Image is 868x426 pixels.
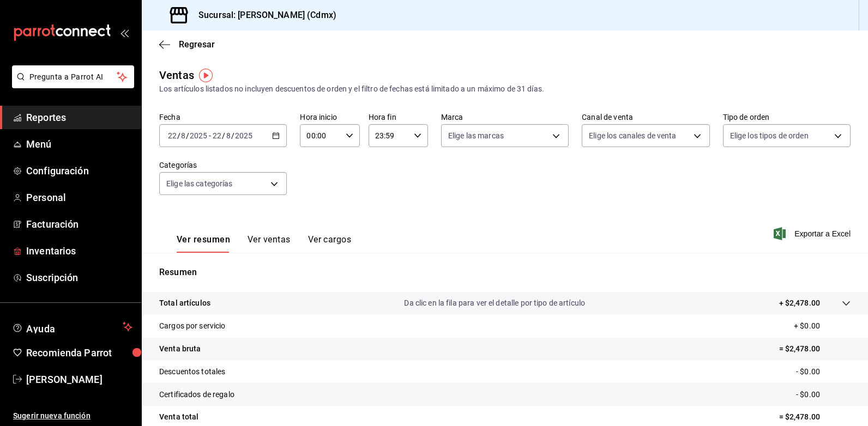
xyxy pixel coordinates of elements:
p: Resumen [159,266,851,279]
p: Da clic en la fila para ver el detalle por tipo de artículo [404,297,585,309]
input: ---- [189,131,208,140]
a: Pregunta a Parrot AI [8,79,134,90]
p: Total artículos [159,297,210,309]
button: Regresar [159,39,215,50]
label: Categorías [159,161,287,169]
span: Inventarios [26,244,132,258]
span: / [186,131,189,140]
p: = $2,478.00 [779,343,851,355]
p: Cargos por servicio [159,320,226,332]
span: Elige las marcas [448,130,504,141]
span: Ayuda [26,320,118,333]
label: Tipo de orden [723,113,851,121]
span: Pregunta a Parrot AI [29,71,117,83]
span: [PERSON_NAME] [26,372,132,387]
button: Ver ventas [248,234,291,253]
span: Elige los canales de venta [589,130,676,141]
span: / [231,131,234,140]
p: + $0.00 [794,320,851,332]
span: Elige los tipos de orden [730,130,809,141]
label: Canal de venta [582,113,709,121]
label: Marca [441,113,569,121]
button: open_drawer_menu [120,28,129,37]
p: + $2,478.00 [779,297,820,309]
button: Ver cargos [308,234,352,253]
input: -- [180,131,186,140]
span: - [209,131,211,140]
p: = $2,478.00 [779,411,851,423]
div: navigation tabs [177,234,351,253]
input: -- [212,131,222,140]
img: Tooltip marker [199,69,213,82]
h3: Sucursal: [PERSON_NAME] (Cdmx) [190,9,336,22]
span: Sugerir nueva función [13,410,132,422]
label: Hora inicio [300,113,359,121]
input: ---- [234,131,253,140]
span: Reportes [26,110,132,125]
p: Venta bruta [159,343,201,355]
label: Fecha [159,113,287,121]
div: Los artículos listados no incluyen descuentos de orden y el filtro de fechas está limitado a un m... [159,83,851,95]
span: Elige las categorías [166,178,233,189]
label: Hora fin [369,113,428,121]
button: Pregunta a Parrot AI [12,65,134,88]
span: Recomienda Parrot [26,345,132,360]
p: - $0.00 [796,389,851,400]
p: Descuentos totales [159,366,225,378]
span: / [177,131,180,140]
div: Ventas [159,67,194,83]
span: Personal [26,190,132,205]
p: Venta total [159,411,198,423]
p: - $0.00 [796,366,851,378]
input: -- [226,131,231,140]
span: Facturación [26,217,132,232]
span: Menú [26,137,132,151]
span: / [222,131,225,140]
button: Ver resumen [177,234,230,253]
p: Certificados de regalo [159,389,234,400]
button: Exportar a Excel [776,227,851,240]
span: Suscripción [26,270,132,285]
span: Configuración [26,163,132,178]
input: -- [167,131,177,140]
span: Regresar [179,39,215,50]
